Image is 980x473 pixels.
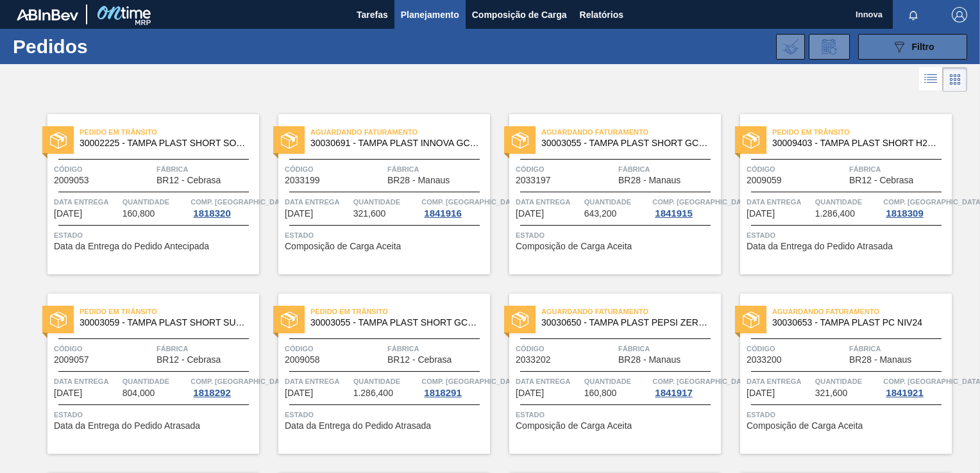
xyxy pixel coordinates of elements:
[28,294,259,454] a: estadoPedido em Trânsito30003059 - TAMPA PLAST SHORT SUKITA S/ LINERCódigo2009057FábricaBR12 - Ce...
[80,138,249,148] span: 30002225 - TAMPA PLAST SHORT SODA S/ LINER NIV21
[310,305,490,318] span: Pedido em Trânsito
[80,318,249,328] span: 30003059 - TAMPA PLAST SHORT SUKITA S/ LINER
[17,9,78,21] img: TNhmsLtSVTkK8tSr43FrP2fwEKptu5GPRR3wAAAABJRU5ErkJggg==
[858,34,967,60] button: Filtro
[421,388,464,398] div: 1818291
[285,342,384,355] span: Código
[28,114,259,274] a: estadoPedido em Trânsito30002225 - TAMPA PLAST SHORT SODA S/ LINER NIV21Código2009053FábricaBR12 ...
[54,355,89,365] span: 2009057
[652,195,752,208] span: Comp. Carga
[54,388,82,398] span: 23/09/2025
[54,375,119,388] span: Data entrega
[747,195,812,208] span: Data entrega
[516,355,551,365] span: 2033202
[516,176,551,185] span: 2033197
[743,132,759,149] img: estado
[849,176,913,185] span: BR12 - Cebrasa
[122,375,188,388] span: Quantidade
[618,342,718,355] span: Fábrica
[772,138,942,148] span: 30009403 - TAMPA PLAST SHORT H2OH LIMONETO S/ LINER
[190,195,256,219] a: Comp. [GEOGRAPHIC_DATA]1818320
[516,209,544,219] span: 23/09/2025
[13,39,197,54] h1: Pedidos
[943,67,967,92] div: Visão em Cards
[285,163,384,176] span: Código
[815,209,855,219] span: 1.286,400
[421,195,487,219] a: Comp. [GEOGRAPHIC_DATA]1841916
[285,209,313,219] span: 23/09/2025
[618,163,718,176] span: Fábrica
[541,126,721,138] span: Aguardando Faturamento
[190,195,290,208] span: Comp. Carga
[401,7,459,22] span: Planejamento
[516,195,581,208] span: Data entrega
[516,375,581,388] span: Data entrega
[883,375,949,398] a: Comp. [GEOGRAPHIC_DATA]1841921
[883,388,925,398] div: 1841921
[516,421,632,431] span: Composição de Carga Aceita
[387,176,450,185] span: BR28 - Manaus
[883,195,949,219] a: Comp. [GEOGRAPHIC_DATA]1818309
[357,7,388,22] span: Tarefas
[54,421,200,431] span: Data da Entrega do Pedido Atrasada
[815,195,881,208] span: Quantidade
[815,375,881,388] span: Quantidade
[652,195,718,219] a: Comp. [GEOGRAPHIC_DATA]1841915
[541,138,711,148] span: 30003055 - TAMPA PLAST SHORT GCA S/ LINER
[122,195,188,208] span: Quantidade
[122,388,155,398] span: 804,000
[912,42,934,52] span: Filtro
[772,305,952,318] span: Aguardando Faturamento
[772,126,952,138] span: Pedido em Trânsito
[490,114,721,274] a: estadoAguardando Faturamento30003055 - TAMPA PLAST SHORT GCA S/ LINERCódigo2033197FábricaBR28 - M...
[80,305,259,318] span: Pedido em Trânsito
[747,388,775,398] span: 24/09/2025
[776,34,805,60] div: Importar Negociações dos Pedidos
[50,311,67,328] img: estado
[259,114,490,274] a: estadoAguardando Faturamento30030691 - TAMPA PLAST INNOVA GCA ZERO NIV24Código2033199FábricaBR28 ...
[952,7,967,22] img: Logout
[747,342,846,355] span: Código
[747,375,812,388] span: Data entrega
[472,7,567,22] span: Composição de Carga
[883,208,925,219] div: 1818309
[809,34,850,60] div: Solicitação de Revisão de Pedidos
[54,176,89,185] span: 2009053
[516,388,544,398] span: 24/09/2025
[747,229,949,242] span: Status
[516,242,632,251] span: Composição de Carga Aceita
[584,375,650,388] span: Quantidade
[516,342,615,355] span: Código
[156,163,256,176] span: Fábrica
[122,209,155,219] span: 160,800
[584,195,650,208] span: Quantidade
[490,294,721,454] a: estadoAguardando Faturamento30030650 - TAMPA PLAST PEPSI ZERO NIV24Código2033202FábricaBR28 - Man...
[652,375,752,388] span: Comp. Carga
[618,355,680,365] span: BR28 - Manaus
[190,208,233,219] div: 1818320
[421,375,521,388] span: Comp. Carga
[285,375,350,388] span: Data entrega
[285,195,350,208] span: Data entrega
[285,242,401,251] span: Composição de Carga Aceita
[849,355,911,365] span: BR28 - Manaus
[156,176,221,185] span: BR12 - Cebrasa
[54,242,209,251] span: Data da Entrega do Pedido Antecipada
[190,375,256,398] a: Comp. [GEOGRAPHIC_DATA]1818292
[516,229,718,242] span: Status
[50,132,67,149] img: estado
[747,408,949,421] span: Status
[54,408,256,421] span: Status
[156,355,221,365] span: BR12 - Cebrasa
[353,209,386,219] span: 321,600
[190,388,233,398] div: 1818292
[387,355,452,365] span: BR12 - Cebrasa
[310,318,480,328] span: 30003055 - TAMPA PLAST SHORT GCA S/ LINER
[516,408,718,421] span: Status
[387,163,487,176] span: Fábrica
[772,318,942,328] span: 30030653 - TAMPA PLAST PC NIV24
[849,342,949,355] span: Fábrica
[541,318,711,328] span: 30030650 - TAMPA PLAST PEPSI ZERO NIV24
[54,195,119,208] span: Data entrega
[512,311,528,328] img: estado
